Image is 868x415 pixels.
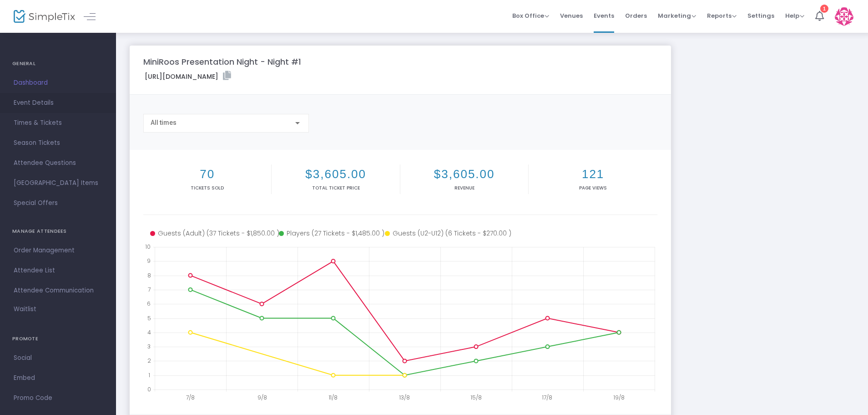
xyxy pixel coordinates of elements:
text: 3 [147,343,151,350]
div: 1 [820,5,828,13]
span: Waitlist [14,305,36,314]
p: Total Ticket Price [273,184,398,191]
p: Revenue [402,184,526,191]
h4: GENERAL [12,55,104,73]
text: 9 [147,257,151,265]
text: 19/8 [613,394,625,401]
h4: PROMOTE [12,330,104,348]
text: 9/8 [257,394,267,401]
text: 10 [145,243,151,251]
span: Settings [747,4,774,27]
span: Help [785,11,804,20]
span: Events [594,4,614,27]
span: Social [14,352,102,364]
span: Reports [707,11,737,20]
text: 11/8 [328,394,338,401]
span: Attendee Communication [14,285,102,297]
span: All times [151,119,177,126]
span: Dashboard [14,77,102,89]
p: Page Views [530,184,655,191]
label: [URL][DOMAIN_NAME] [145,71,231,82]
h4: MANAGE ATTENDEES [12,222,104,241]
span: Orders [625,4,647,27]
span: Times & Tickets [14,117,102,129]
h2: 121 [530,167,655,181]
text: 0 [147,385,151,393]
span: Event Details [14,97,102,109]
text: 1 [148,371,150,379]
span: Attendee List [14,265,102,277]
span: Box Office [512,11,549,20]
span: Special Offers [14,197,102,209]
h2: 70 [145,167,269,181]
m-panel-title: MiniRoos Presentation Night - Night #1 [143,56,301,68]
h2: $3,605.00 [402,167,526,181]
text: 6 [147,300,151,307]
span: Attendee Questions [14,157,102,169]
span: Embed [14,372,102,384]
text: 5 [147,314,151,322]
text: 15/8 [470,394,482,401]
p: Tickets sold [145,184,269,191]
text: 13/8 [399,394,410,401]
span: Order Management [14,245,102,256]
h2: $3,605.00 [273,167,398,181]
text: 2 [147,357,151,364]
span: Marketing [658,11,696,20]
text: 4 [147,328,151,336]
text: 8 [147,271,151,279]
span: Venues [560,4,583,27]
span: [GEOGRAPHIC_DATA] Items [14,177,102,189]
span: Promo Code [14,392,102,404]
text: 17/8 [542,394,552,401]
span: Season Tickets [14,137,102,149]
text: 7 [148,285,151,293]
text: 7/8 [186,394,195,401]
